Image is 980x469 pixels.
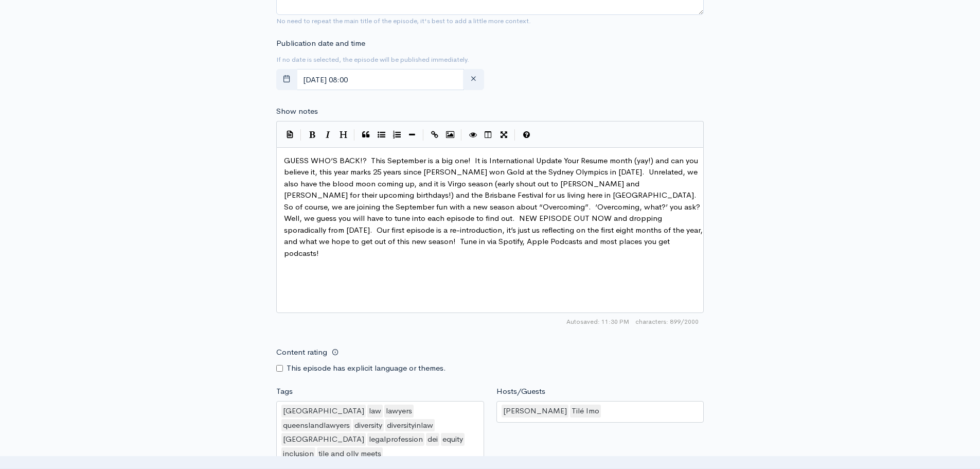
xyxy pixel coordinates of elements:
[635,317,699,326] span: 899/2000
[480,127,496,143] button: Toggle Side by Side
[426,433,439,446] div: dei
[373,127,389,143] button: Generic List
[320,127,335,143] button: Italic
[461,129,462,141] i: |
[281,405,366,418] div: [GEOGRAPHIC_DATA]
[276,16,531,25] small: No need to repeat the main title of the episode, it's best to add a little more context.
[276,342,327,363] label: Content rating
[317,447,383,460] div: tile and olly meets
[463,69,484,90] button: clear
[276,38,365,49] label: Publication date and time
[514,129,515,141] i: |
[570,405,601,418] div: Tilé Imo
[276,386,293,397] label: Tags
[384,405,414,418] div: lawyers
[354,129,355,141] i: |
[281,433,366,446] div: [GEOGRAPHIC_DATA]
[305,127,320,143] button: Bold
[389,127,404,143] button: Numbered List
[358,127,373,143] button: Quote
[465,127,480,143] button: Toggle Preview
[496,386,545,397] label: Hosts/Guests
[276,106,318,117] label: Show notes
[566,317,629,326] span: Autosaved: 11:30 PM
[496,127,511,143] button: Toggle Fullscreen
[281,447,315,460] div: inclusion
[441,433,465,446] div: equity
[353,419,384,432] div: diversity
[367,405,383,418] div: law
[385,419,435,432] div: diversityinlaw
[276,69,297,90] button: toggle
[284,155,705,258] span: GUESS WHO’S BACK!? This September is a big one! It is International Update Your Resume month (yay...
[276,55,469,64] small: If no date is selected, the episode will be published immediately.
[423,129,424,141] i: |
[502,405,568,418] div: [PERSON_NAME]
[335,127,351,143] button: Heading
[287,362,446,374] label: This episode has explicit language or themes.
[282,126,297,142] button: Insert Show Notes Template
[300,129,301,141] i: |
[442,127,458,143] button: Insert Image
[519,127,534,143] button: Markdown Guide
[427,127,442,143] button: Create Link
[404,127,420,143] button: Insert Horizontal Line
[367,433,424,446] div: legalprofession
[281,419,351,432] div: queenslandlawyers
